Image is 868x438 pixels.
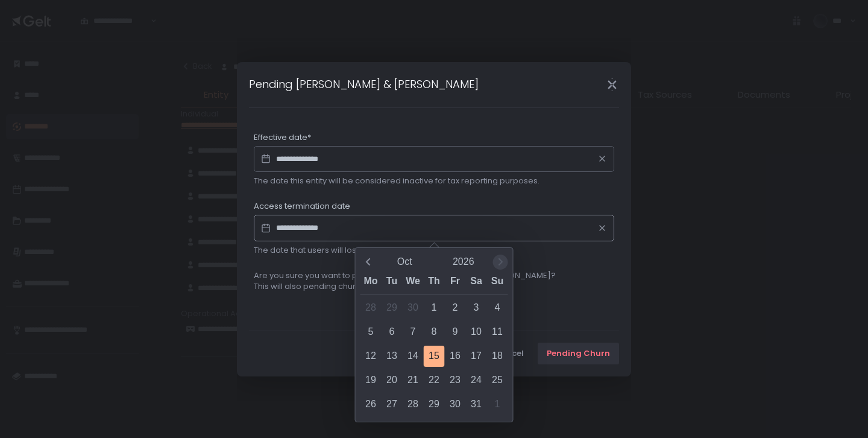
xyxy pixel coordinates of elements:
[360,370,382,391] div: 19
[254,281,614,292] div: This will also pending churn 7 associated entities.
[382,322,403,343] div: 6
[466,322,487,343] div: 10
[547,348,610,359] div: Pending Churn
[445,394,466,415] div: 30
[493,255,508,270] button: Next month
[424,346,445,367] div: 15
[445,297,466,319] div: 2
[487,297,508,319] div: 4
[487,370,508,391] div: 25
[487,322,508,343] div: 11
[466,297,487,319] div: 3
[445,346,466,367] div: 16
[538,343,619,364] button: Pending Churn
[593,78,631,92] div: Close
[403,273,424,294] div: We
[360,273,508,415] div: Calendar wrapper
[382,394,403,415] div: 27
[487,394,508,415] div: 1
[382,297,403,319] div: 29
[254,132,311,143] span: Effective date*
[466,346,487,367] div: 17
[360,297,382,319] div: 28
[360,346,382,367] div: 12
[360,255,376,270] button: Previous month
[254,215,614,241] input: Datepicker input
[249,76,479,92] h1: Pending [PERSON_NAME] & [PERSON_NAME]
[382,370,403,391] div: 20
[403,346,424,367] div: 14
[254,146,614,173] input: Datepicker input
[466,394,487,415] div: 31
[254,244,440,256] span: The date that users will lose access to this entity
[360,394,382,415] div: 26
[360,322,382,343] div: 5
[466,273,487,294] div: Sa
[382,273,403,294] div: Tu
[424,297,445,319] div: 1
[445,273,466,294] div: Fr
[445,370,466,391] div: 23
[424,394,445,415] div: 29
[382,346,403,367] div: 13
[487,273,508,294] div: Su
[360,273,382,294] div: Mo
[487,346,508,367] div: 18
[403,394,424,415] div: 28
[254,201,350,212] span: Access termination date
[466,370,487,391] div: 24
[360,297,508,415] div: Calendar days
[403,370,424,391] div: 21
[424,370,445,391] div: 22
[403,297,424,319] div: 30
[403,322,424,343] div: 7
[424,322,445,343] div: 8
[424,273,445,294] div: Th
[254,270,614,281] div: Are you sure you want to pending churn [PERSON_NAME] & [PERSON_NAME]?
[434,252,493,273] button: Open years overlay
[254,175,539,186] span: The date this entity will be considered inactive for tax reporting purposes.
[445,322,466,343] div: 9
[376,252,435,273] button: Open months overlay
